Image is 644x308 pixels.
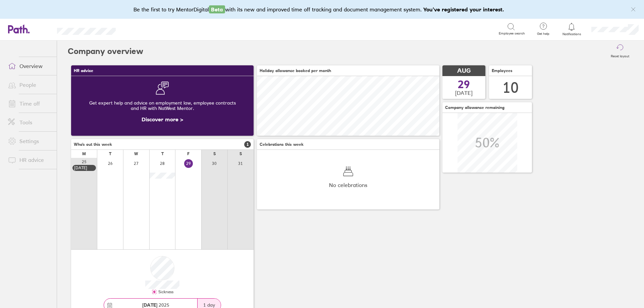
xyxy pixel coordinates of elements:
span: Beta [209,5,225,13]
label: Reset layout [607,52,633,58]
span: Who's out this week [74,142,112,147]
strong: [DATE] [142,302,157,308]
span: Company allowance remaining [445,105,504,110]
span: 1 [244,141,251,148]
div: S [239,151,242,156]
span: HR advice [74,68,93,73]
a: Overview [3,59,57,73]
div: T [161,151,164,156]
div: Sickness [157,290,173,294]
a: Discover more > [142,116,183,123]
div: Get expert help and advice on employment law, employee contracts and HR with NatWest Mentor. [76,95,248,116]
span: 29 [458,79,470,90]
span: Employees [492,68,513,73]
a: Tools [3,116,57,129]
span: Notifications [561,32,583,36]
span: [DATE] [455,90,473,96]
div: Be the first to try MentorDigital with its new and improved time off tracking and document manage... [133,5,511,13]
a: HR advice [3,153,57,167]
span: AUG [457,67,471,74]
span: Get help [532,32,554,36]
h2: Company overview [68,41,143,62]
a: Notifications [561,22,583,36]
a: Settings [3,134,57,148]
div: Search [134,26,151,32]
div: [DATE] [74,166,94,170]
span: Holiday allowance booked per month [260,68,331,73]
a: People [3,78,57,91]
div: F [187,151,190,156]
div: 10 [502,79,519,96]
span: Celebrations this week [260,142,304,147]
div: S [213,151,216,156]
b: You've registered your interest. [423,6,504,13]
div: W [134,151,138,156]
div: T [109,151,111,156]
button: Reset layout [607,41,633,62]
a: Time off [3,97,57,110]
span: 2025 [142,302,169,308]
div: M [82,151,86,156]
span: Employee search [499,32,525,36]
span: No celebrations [329,182,367,188]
